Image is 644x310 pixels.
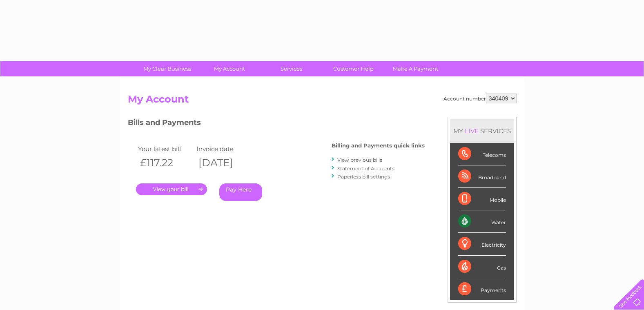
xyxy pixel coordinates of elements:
a: My Clear Business [134,61,201,76]
th: £117.22 [136,154,195,171]
a: View previous bills [337,157,382,163]
h4: Billing and Payments quick links [332,143,425,149]
a: Pay Here [219,183,262,201]
th: [DATE] [194,154,253,171]
div: Water [458,210,506,233]
a: My Account [196,61,263,76]
td: Invoice date [194,143,253,154]
div: Account number [443,94,517,103]
a: Make A Payment [382,61,449,76]
h2: My Account [128,94,517,109]
h3: Bills and Payments [128,117,425,131]
div: Telecoms [458,143,506,165]
div: Mobile [458,188,506,210]
a: Paperless bill settings [337,174,390,180]
a: . [136,183,207,195]
div: MY SERVICES [450,119,514,143]
div: Broadband [458,165,506,188]
div: Electricity [458,233,506,255]
td: Your latest bill [136,143,195,154]
a: Statement of Accounts [337,165,394,172]
a: Services [258,61,325,76]
div: Payments [458,278,506,300]
a: Customer Help [320,61,387,76]
div: LIVE [463,127,480,135]
div: Gas [458,256,506,278]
